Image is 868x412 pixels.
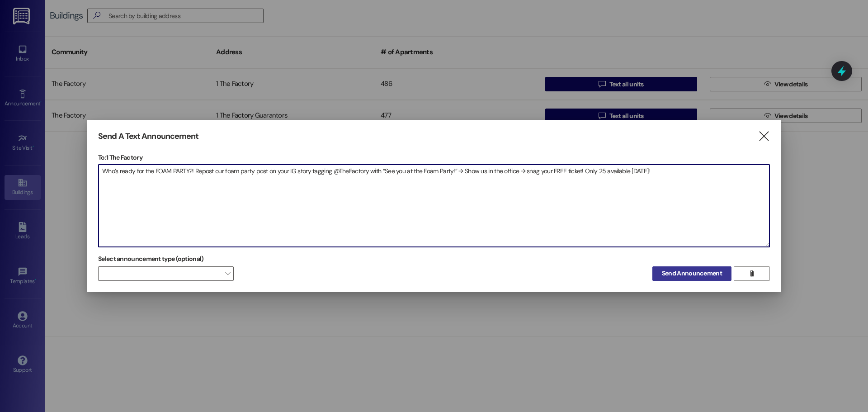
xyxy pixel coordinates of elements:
textarea: Who’s ready for the FOAM PARTY?! Repost our foam party post on your IG story tagging @TheFactory ... [99,165,769,247]
button: Send Announcement [652,266,731,281]
span: Send Announcement [662,269,722,278]
i:  [748,270,755,277]
label: Select announcement type (optional) [98,252,204,266]
h3: Send A Text Announcement [98,131,198,142]
p: To: 1 The Factory [98,153,770,162]
i:  [758,132,770,141]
